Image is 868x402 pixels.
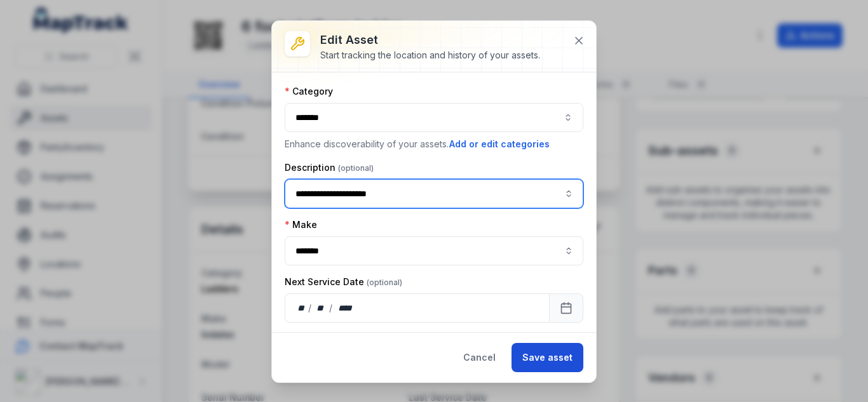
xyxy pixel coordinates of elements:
input: asset-edit:description-label [285,179,583,208]
p: Enhance discoverability of your assets. [285,137,583,151]
div: day, [295,302,308,314]
div: Start tracking the location and history of your assets. [320,49,540,62]
label: Category [285,85,333,98]
div: year, [334,302,357,314]
div: month, [313,302,330,314]
div: / [329,302,334,314]
label: Description [285,161,374,174]
button: Calendar [549,293,583,323]
button: Cancel [452,343,506,372]
label: Next Service Date [285,276,402,288]
div: / [308,302,313,314]
button: Add or edit categories [449,137,550,151]
button: Save asset [512,343,583,372]
h3: Edit asset [320,31,540,49]
label: Make [285,218,317,231]
input: asset-edit:cf[9e2fc107-2520-4a87-af5f-f70990c66785]-label [285,236,583,265]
